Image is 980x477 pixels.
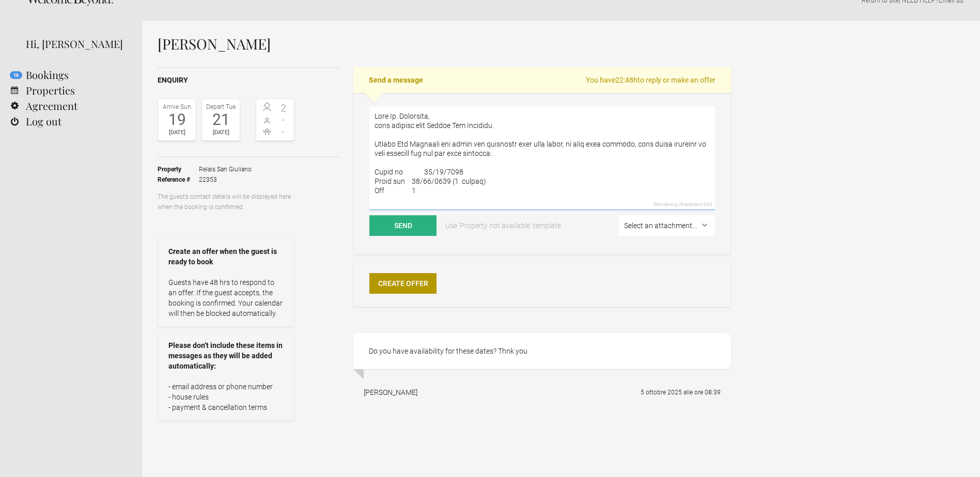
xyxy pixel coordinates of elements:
h2: Enquiry [158,75,339,86]
div: Depart Tue [205,102,237,112]
flynt-date-display: 5 ottobre 2025 alle ore 08:39 [641,389,721,396]
div: [PERSON_NAME] [364,387,417,397]
flynt-countdown: 22:48h [615,76,637,84]
div: [DATE] [161,128,193,138]
div: 19 [161,112,193,128]
div: Arrive Sun [161,102,193,112]
span: - [275,126,292,137]
button: Send [369,215,437,236]
p: - email address or phone number - house rules - payment & cancellation terms [168,381,284,412]
strong: Property [158,164,199,174]
a: Create Offer [369,273,437,294]
strong: Reference # [158,174,199,185]
span: You have to reply or make an offer [586,75,715,85]
span: 2 [275,103,292,113]
h1: [PERSON_NAME] [158,36,731,52]
strong: Please don’t include these items in messages as they will be added automatically: [168,340,284,371]
a: Use 'Property not available' template [438,215,568,236]
h2: Send a message [353,67,731,93]
span: 22353 [199,174,252,185]
div: Do you have availability for these dates? Thnk you [353,333,731,369]
div: 21 [205,112,237,128]
div: [DATE] [205,128,237,138]
p: Guests have 48 hrs to respond to an offer. If the guest accepts, the booking is confirmed. Your c... [168,277,284,319]
span: Relais San Giuliano [199,164,252,174]
div: Hi, [PERSON_NAME] [26,36,127,52]
flynt-notification-badge: 16 [10,71,22,79]
strong: Create an offer when the guest is ready to book [168,246,284,267]
span: - [275,115,292,125]
p: The guest’s contact details will be displayed here when the booking is confirmed. [158,192,294,212]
